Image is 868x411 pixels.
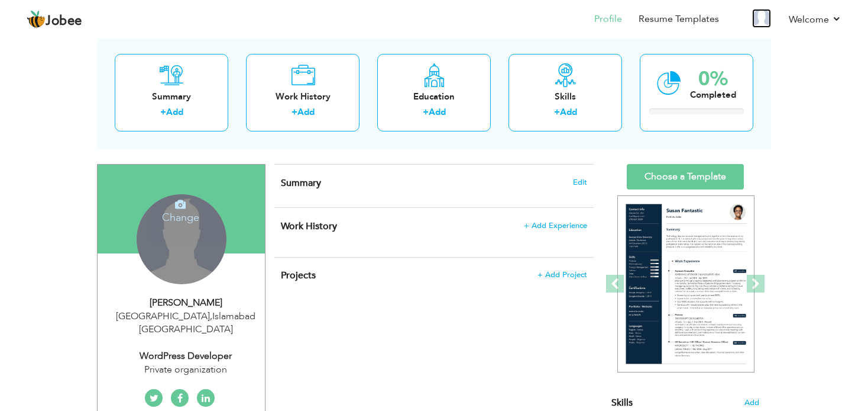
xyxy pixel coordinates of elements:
[789,12,841,27] a: Welcome
[627,164,744,190] a: Choose a Template
[537,271,587,279] span: + Add Project
[752,9,771,28] img: Profile Img
[281,220,587,232] h4: This helps to show the companies you have worked for.
[106,310,265,337] div: [GEOGRAPHIC_DATA] Islamabad [GEOGRAPHIC_DATA]
[160,106,166,118] label: +
[560,106,577,118] a: Add
[744,397,759,409] span: Add
[292,106,297,118] label: +
[690,69,736,89] div: 0%
[281,269,587,281] h4: This helps to highlight the project, tools and skills you have worked on.
[387,91,481,103] div: Education
[106,363,265,377] div: Private organization
[210,310,212,323] span: ,
[255,91,350,103] div: Work History
[573,178,587,187] span: Edit
[611,396,633,409] span: Skills
[138,195,223,224] h4: Change
[594,12,622,26] a: Profile
[281,177,587,189] h4: Adding a summary is a quick and easy way to highlight your experience and interests.
[27,10,82,29] a: Jobee
[106,349,265,363] div: WordPress Developer
[690,89,736,101] div: Completed
[518,91,613,103] div: Skills
[554,106,560,118] label: +
[124,91,219,103] div: Summary
[281,269,316,282] span: Projects
[429,106,446,118] a: Add
[281,176,321,190] span: Summary
[281,220,337,233] span: Work History
[524,221,587,230] span: + Add Experience
[46,15,82,28] span: Jobee
[423,106,429,118] label: +
[166,106,183,118] a: Add
[27,10,46,29] img: jobee.io
[639,12,719,26] a: Resume Templates
[297,106,315,118] a: Add
[106,296,265,310] div: [PERSON_NAME]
